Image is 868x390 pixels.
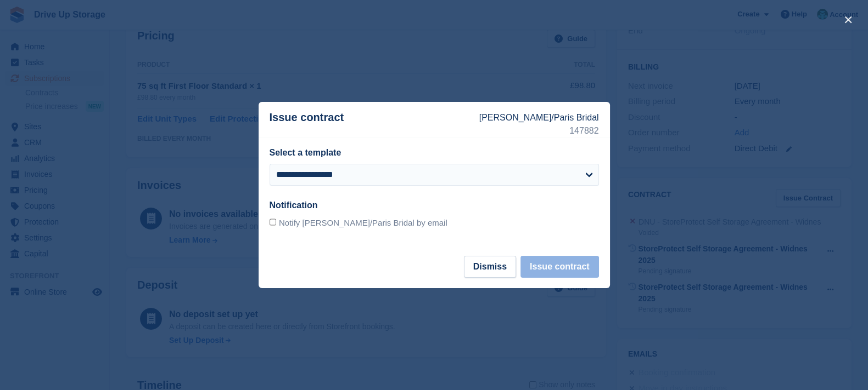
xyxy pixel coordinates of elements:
[279,218,447,227] span: Notify [PERSON_NAME]/Paris Bridal by email
[479,111,599,124] p: [PERSON_NAME]/Paris Bridal
[464,256,516,278] button: Dismiss
[270,200,318,210] label: Notification
[839,11,857,28] button: close
[270,219,277,226] input: Notify [PERSON_NAME]/Paris Bridal by email
[270,111,479,137] p: Issue contract
[479,124,599,137] p: 147882
[520,256,598,278] button: Issue contract
[270,148,341,157] label: Select a template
